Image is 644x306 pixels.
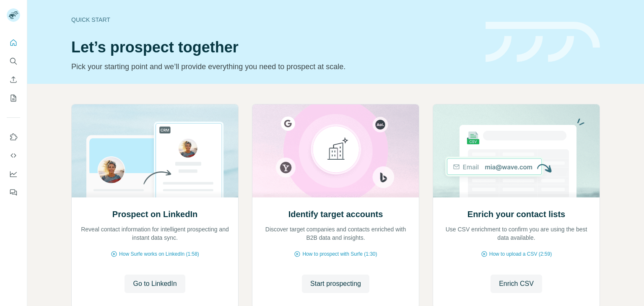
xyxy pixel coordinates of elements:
[491,275,542,293] button: Enrich CSV
[125,275,185,293] button: Go to LinkedIn
[71,104,239,197] img: Prospect on LinkedIn
[433,104,600,197] img: Enrich your contact lists
[7,72,20,87] button: Enrich CSV
[71,61,475,73] p: Pick your starting point and we’ll provide everything you need to prospect at scale.
[7,185,20,200] button: Feedback
[499,279,534,289] span: Enrich CSV
[467,208,565,220] h2: Enrich your contact lists
[7,91,20,106] button: My lists
[80,225,230,242] p: Reveal contact information for intelligent prospecting and instant data sync.
[302,275,369,293] button: Start prospecting
[7,130,20,145] button: Use Surfe on LinkedIn
[7,54,20,69] button: Search
[7,35,20,50] button: Quick start
[252,104,419,197] img: Identify target accounts
[112,208,197,220] h2: Prospect on LinkedIn
[133,279,177,289] span: Go to LinkedIn
[119,250,199,258] span: How Surfe works on LinkedIn (1:58)
[486,22,600,62] img: banner
[7,148,20,163] button: Use Surfe API
[489,250,552,258] span: How to upload a CSV (2:59)
[288,208,383,220] h2: Identify target accounts
[71,16,475,24] div: Quick start
[7,166,20,182] button: Dashboard
[302,250,377,258] span: How to prospect with Surfe (1:30)
[441,225,591,242] p: Use CSV enrichment to confirm you are using the best data available.
[261,225,410,242] p: Discover target companies and contacts enriched with B2B data and insights.
[71,39,475,56] h1: Let’s prospect together
[310,279,361,289] span: Start prospecting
